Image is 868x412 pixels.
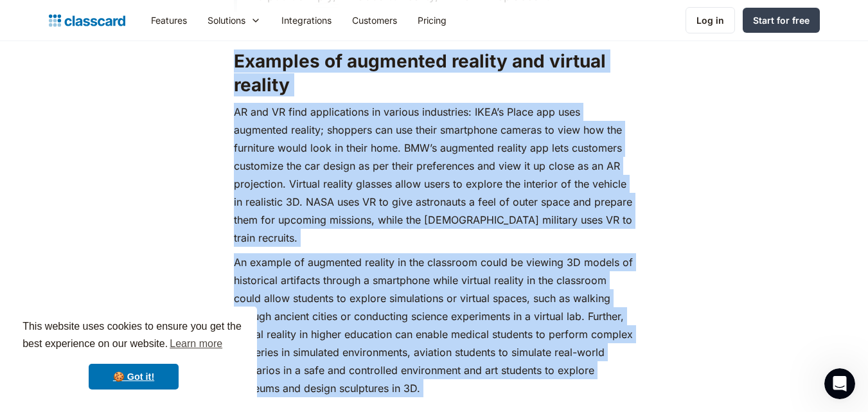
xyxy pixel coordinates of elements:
[234,103,634,247] p: AR and VR find applications in various industries: IKEA’s Place app uses augmented reality; shopp...
[234,49,634,96] h2: Examples of augmented reality and virtual reality
[743,8,820,33] a: Start for free
[168,334,224,354] a: learn more about cookies
[696,13,724,27] div: Log in
[753,13,810,27] div: Start for free
[407,6,457,35] a: Pricing
[49,12,125,30] a: home
[141,6,197,35] a: Features
[824,368,855,399] iframe: Intercom live chat
[10,307,257,402] div: cookieconsent
[208,13,245,27] div: Solutions
[686,7,735,33] a: Log in
[271,6,342,35] a: Integrations
[234,253,634,397] p: An example of augmented reality in the classroom could be viewing 3D models of historical artifac...
[22,319,245,354] span: This website uses cookies to ensure you get the best experience on our website.
[342,6,407,35] a: Customers
[197,6,271,35] div: Solutions
[89,364,179,390] a: dismiss cookie message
